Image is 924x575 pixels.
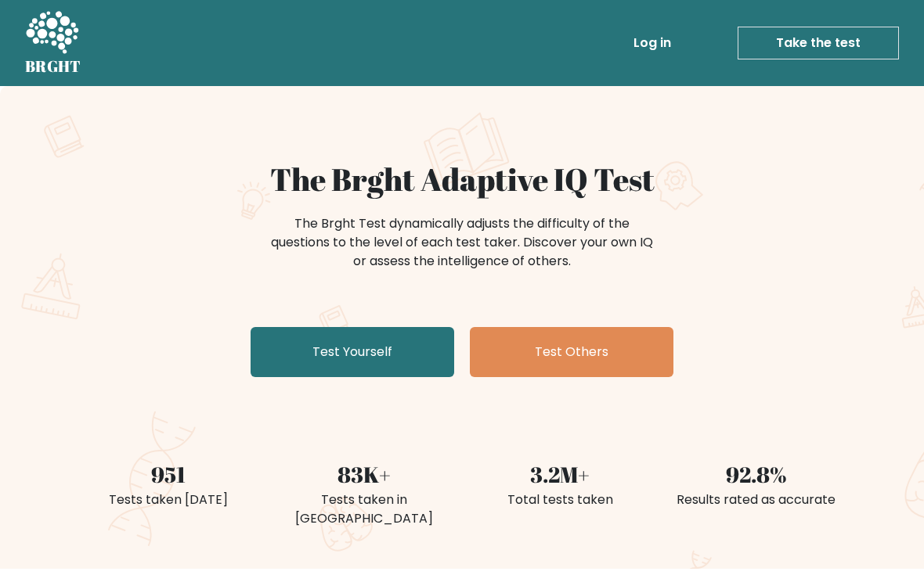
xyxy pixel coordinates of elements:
[251,327,454,377] a: Test Yourself
[667,491,844,509] div: Results rated as accurate
[667,458,844,491] div: 92.8%
[471,458,648,491] div: 3.2M+
[80,491,257,509] div: Tests taken [DATE]
[470,327,673,377] a: Test Others
[276,458,453,491] div: 83K+
[80,161,844,199] h1: The Brght Adaptive IQ Test
[276,491,453,528] div: Tests taken in [GEOGRAPHIC_DATA]
[25,6,81,80] a: BRGHT
[80,458,257,491] div: 951
[738,27,899,59] a: Take the test
[25,57,81,76] h5: BRGHT
[266,214,658,271] div: The Brght Test dynamically adjusts the difficulty of the questions to the level of each test take...
[471,491,648,509] div: Total tests taken
[627,27,677,59] a: Log in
